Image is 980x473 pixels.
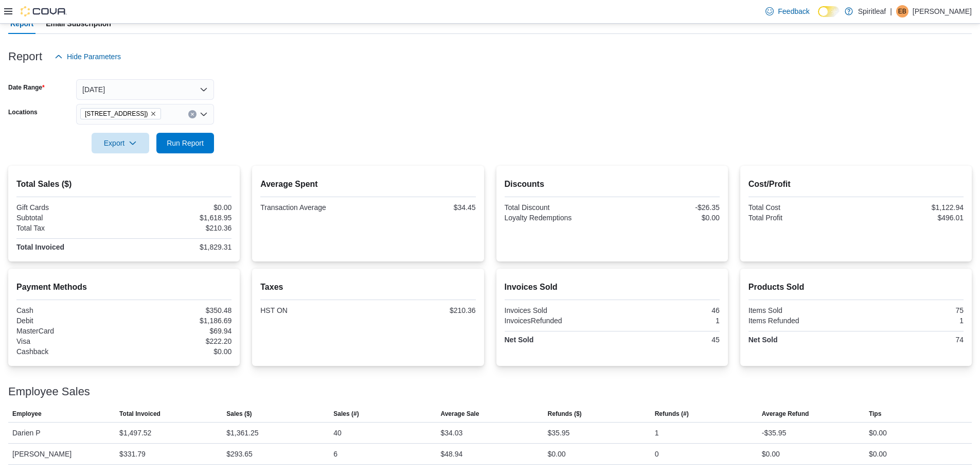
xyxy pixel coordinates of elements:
div: $1,361.25 [226,427,258,439]
p: | [890,5,892,17]
div: 74 [858,336,964,344]
span: 578 - Spiritleaf Bridge St (Campbellford) [80,108,161,119]
h2: Cost/Profit [749,178,964,190]
a: Feedback [761,1,813,22]
span: Dark Mode [818,17,818,17]
div: $1,186.69 [126,317,231,325]
div: Transaction Average [260,203,366,212]
p: Spiritleaf [858,5,886,17]
button: Clear input [188,110,197,118]
div: Invoices Sold [505,306,610,314]
div: Cashback [16,347,122,356]
span: Export [98,133,143,153]
div: Emily B [896,5,908,17]
span: [STREET_ADDRESS]) [85,109,148,119]
div: Items Refunded [749,317,854,325]
span: Tips [869,410,881,418]
span: EB [898,5,906,17]
span: Refunds ($) [548,410,582,418]
div: $210.36 [126,224,231,232]
div: 6 [333,448,337,460]
div: Debit [16,317,122,325]
div: $0.00 [126,347,231,356]
div: Total Discount [505,203,610,212]
label: Locations [8,108,38,116]
div: $1,829.31 [126,243,231,251]
div: $350.48 [126,306,231,314]
button: [DATE] [76,79,214,100]
div: $48.94 [440,448,462,460]
div: $0.00 [548,448,566,460]
span: Feedback [778,6,809,16]
div: Subtotal [16,214,122,222]
div: $0.00 [126,203,231,212]
h2: Invoices Sold [505,281,720,293]
div: [PERSON_NAME] [8,444,115,464]
div: MasterCard [16,327,122,335]
div: $0.00 [869,427,887,439]
span: Sales ($) [226,410,252,418]
div: $331.79 [119,448,146,460]
button: Open list of options [200,110,208,118]
img: Cova [21,6,67,16]
h3: Employee Sales [8,386,90,398]
span: Email Subscription [46,13,111,34]
div: 0 [655,448,659,460]
div: Loyalty Redemptions [505,214,610,222]
div: 46 [614,306,720,314]
button: Remove 578 - Spiritleaf Bridge St (Campbellford) from selection in this group [150,111,156,117]
button: Hide Parameters [50,46,125,67]
div: 75 [858,306,964,314]
div: $35.95 [548,427,570,439]
span: Total Invoiced [119,410,161,418]
div: $0.00 [762,448,780,460]
div: 1 [858,317,964,325]
h2: Total Sales ($) [16,178,231,190]
div: Total Cost [749,203,854,212]
input: Dark Mode [818,6,840,17]
h2: Discounts [505,178,720,190]
div: 40 [333,427,342,439]
div: $1,618.95 [126,214,231,222]
div: Visa [16,337,122,345]
div: InvoicesRefunded [505,317,610,325]
div: $34.03 [440,427,462,439]
div: 1 [614,317,720,325]
div: Darien P [8,423,115,443]
div: $69.94 [126,327,231,335]
span: Employee [12,410,42,418]
button: Run Report [156,133,214,153]
div: $222.20 [126,337,231,345]
span: Run Report [167,138,204,148]
div: -$26.35 [614,203,720,212]
div: $1,122.94 [858,203,964,212]
div: $34.45 [370,203,475,212]
div: Total Tax [16,224,122,232]
span: Average Refund [762,410,809,418]
span: Report [10,13,33,34]
h2: Average Spent [260,178,475,190]
span: Sales (#) [333,410,359,418]
div: Total Profit [749,214,854,222]
div: $496.01 [858,214,964,222]
div: Items Sold [749,306,854,314]
div: 1 [655,427,659,439]
label: Date Range [8,83,45,92]
div: $1,497.52 [119,427,151,439]
div: $0.00 [614,214,720,222]
strong: Net Sold [505,336,534,344]
div: $0.00 [869,448,887,460]
h2: Payment Methods [16,281,231,293]
div: -$35.95 [762,427,786,439]
span: Refunds (#) [655,410,689,418]
button: Export [92,133,149,153]
div: $293.65 [226,448,253,460]
h3: Report [8,50,42,63]
strong: Total Invoiced [16,243,64,251]
p: [PERSON_NAME] [913,5,972,17]
div: Cash [16,306,122,314]
h2: Products Sold [749,281,964,293]
div: Gift Cards [16,203,122,212]
div: 45 [614,336,720,344]
span: Hide Parameters [67,51,121,62]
